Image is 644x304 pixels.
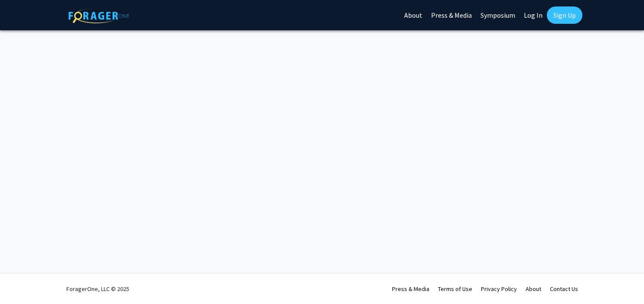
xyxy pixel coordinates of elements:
a: Terms of Use [438,285,472,293]
a: Contact Us [550,285,578,293]
a: Sign Up [547,6,582,24]
div: ForagerOne, LLC © 2025 [66,274,129,304]
img: ForagerOne Logo [69,8,129,23]
a: About [526,285,541,293]
a: Privacy Policy [481,285,517,293]
a: Press & Media [392,285,429,293]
